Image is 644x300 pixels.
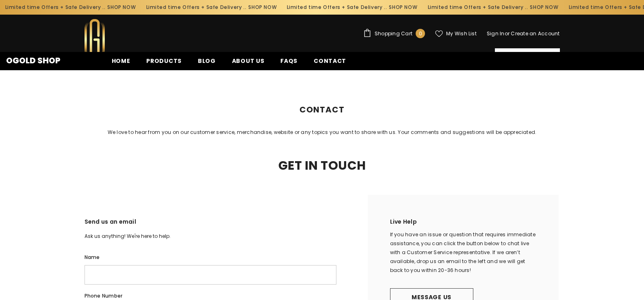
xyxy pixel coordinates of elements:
[146,57,182,65] span: Products
[280,57,297,65] span: FAQs
[112,57,130,65] span: Home
[198,57,216,65] span: Blog
[323,88,345,97] span: Contact
[446,31,477,36] span: My Wish List
[232,57,265,65] span: About us
[78,160,566,171] h2: Get In Touch
[282,1,423,14] div: Limited time Offers + Safe Delivery ..
[314,57,346,65] span: Contact
[190,56,224,70] a: Blog
[419,29,422,38] span: 0
[487,30,505,37] a: Sign In
[435,30,477,37] a: My Wish List
[390,230,536,275] div: If you have an issue or question that requires immediate assistance, you can click the button bel...
[530,3,558,12] a: SHOP NOW
[224,56,273,70] a: About us
[495,48,560,61] summary: Search
[248,3,277,12] a: SHOP NOW
[306,56,354,70] a: Contact
[138,56,190,70] a: Products
[423,1,564,14] div: Limited time Offers + Safe Delivery ..
[547,48,560,60] button: Search
[85,232,336,241] p: Ask us anything! We're here to help.
[389,3,418,12] a: SHOP NOW
[85,217,336,232] h3: Send us an email
[375,31,412,36] span: Shopping Cart
[511,30,559,37] a: Create an Account
[85,19,105,67] img: Ogold Shop
[505,30,510,37] span: or
[104,56,139,70] a: Home
[272,56,306,70] a: FAQs
[363,29,425,38] a: Shopping Cart
[107,3,136,12] a: SHOP NOW
[141,1,282,14] div: Limited time Offers + Safe Delivery ..
[85,253,336,262] label: Name
[6,56,61,65] a: Ogold Shop
[390,217,536,230] h2: Live Help
[299,88,314,97] a: Home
